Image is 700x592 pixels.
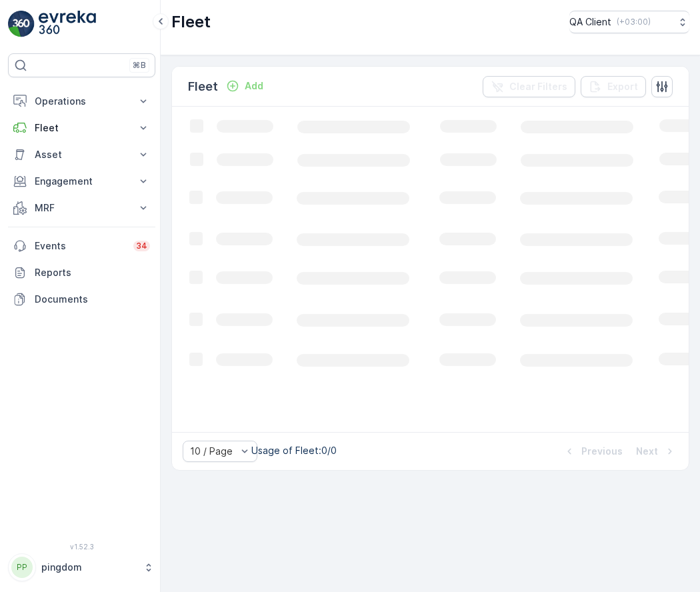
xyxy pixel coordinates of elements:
[8,233,155,259] a: Events34
[607,80,638,93] p: Export
[636,445,658,458] p: Next
[581,445,623,458] p: Previous
[133,60,146,71] p: ⌘B
[245,79,263,93] p: Add
[251,444,337,457] p: Usage of Fleet : 0/0
[8,88,155,115] button: Operations
[581,76,646,97] button: Export
[171,11,211,33] p: Fleet
[8,11,35,37] img: logo
[41,561,137,574] p: pingdom
[8,543,155,551] span: v 1.52.3
[569,15,611,29] p: QA Client
[617,17,651,27] p: ( +03:00 )
[221,78,269,94] button: Add
[8,195,155,221] button: MRF
[11,557,33,578] div: PP
[635,443,678,459] button: Next
[35,239,125,253] p: Events
[483,76,575,97] button: Clear Filters
[35,121,129,135] p: Fleet
[561,443,624,459] button: Previous
[188,77,218,96] p: Fleet
[509,80,567,93] p: Clear Filters
[8,115,155,141] button: Fleet
[35,95,129,108] p: Operations
[39,11,96,37] img: logo_light-DOdMpM7g.png
[136,241,147,251] p: 34
[8,141,155,168] button: Asset
[8,286,155,313] a: Documents
[8,553,155,581] button: PPpingdom
[35,201,129,215] p: MRF
[35,266,150,279] p: Reports
[35,148,129,161] p: Asset
[35,175,129,188] p: Engagement
[569,11,689,33] button: QA Client(+03:00)
[8,259,155,286] a: Reports
[8,168,155,195] button: Engagement
[35,293,150,306] p: Documents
